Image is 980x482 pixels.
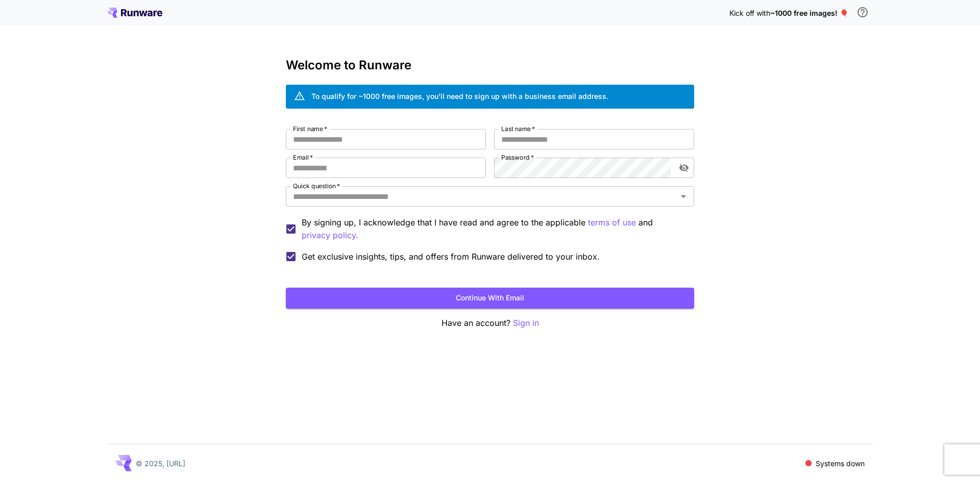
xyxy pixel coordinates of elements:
[501,124,535,133] label: Last name
[816,458,865,469] p: Systems down
[302,250,600,263] span: Get exclusive insights, tips, and offers from Runware delivered to your inbox.
[852,2,873,22] button: In order to qualify for free credit, you need to sign up with a business email address and click ...
[770,9,848,17] span: ~1000 free images! 🎈
[302,229,358,242] button: By signing up, I acknowledge that I have read and agree to the applicable terms of use and
[311,91,608,102] div: To qualify for ~1000 free images, you’ll need to sign up with a business email address.
[286,58,694,72] h3: Welcome to Runware
[293,182,340,190] label: Quick question
[302,229,358,242] p: privacy policy.
[588,216,636,229] button: By signing up, I acknowledge that I have read and agree to the applicable and privacy policy.
[136,458,185,469] p: © 2025, [URL]
[286,317,694,329] p: Have an account?
[729,9,770,17] span: Kick off with
[286,288,694,309] button: Continue with email
[501,153,534,162] label: Password
[676,189,691,204] button: Open
[588,216,636,229] p: terms of use
[675,159,693,177] button: toggle password visibility
[293,124,327,133] label: First name
[513,317,539,329] button: Sign in
[293,153,313,162] label: Email
[302,216,686,242] p: By signing up, I acknowledge that I have read and agree to the applicable and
